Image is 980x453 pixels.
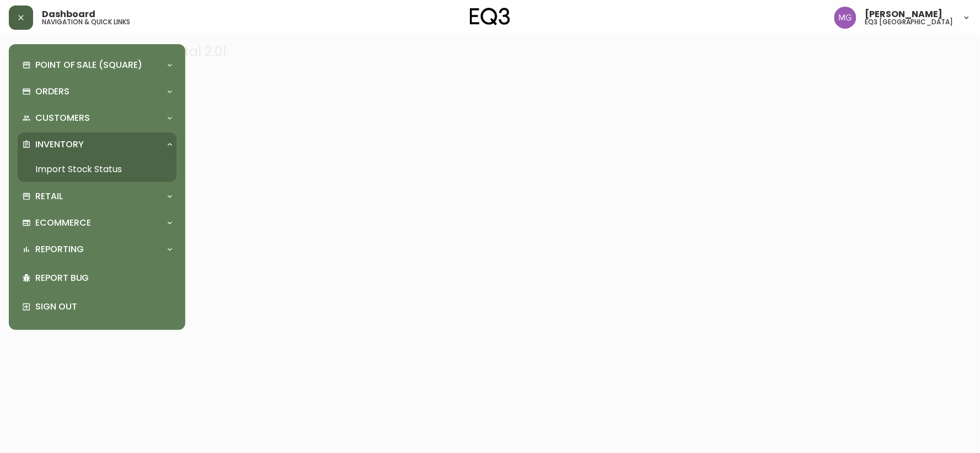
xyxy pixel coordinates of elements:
[35,301,172,313] p: Sign Out
[35,217,91,229] p: Ecommerce
[470,8,511,25] img: logo
[865,10,943,19] span: [PERSON_NAME]
[18,79,176,104] div: Orders
[18,292,176,321] div: Sign Out
[18,264,176,292] div: Report Bug
[18,106,176,130] div: Customers
[35,243,84,255] p: Reporting
[35,272,172,284] p: Report Bug
[35,59,142,71] p: Point of Sale (Square)
[35,112,90,124] p: Customers
[42,19,130,25] h5: navigation & quick links
[18,237,176,262] div: Reporting
[35,86,69,98] p: Orders
[18,157,176,182] a: Import Stock Status
[865,19,954,25] h5: eq3 [GEOGRAPHIC_DATA]
[35,138,84,151] p: Inventory
[834,7,856,29] img: de8837be2a95cd31bb7c9ae23fe16153
[18,211,176,235] div: Ecommerce
[18,184,176,209] div: Retail
[42,10,95,19] span: Dashboard
[35,190,63,202] p: Retail
[18,53,176,77] div: Point of Sale (Square)
[18,132,176,157] div: Inventory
